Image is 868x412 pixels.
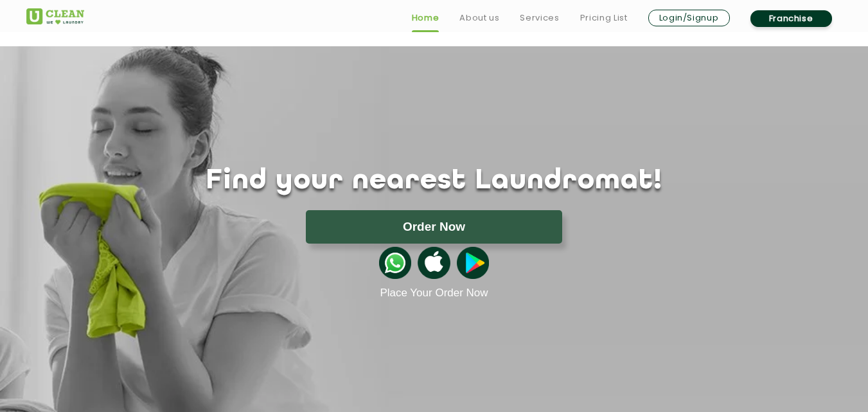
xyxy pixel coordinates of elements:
a: Services [520,10,559,26]
img: UClean Laundry and Dry Cleaning [26,8,84,24]
a: Home [412,10,439,26]
img: whatsappicon.png [379,247,411,279]
img: apple-icon.png [418,247,450,279]
a: Pricing List [580,10,628,26]
button: Order Now [306,210,562,244]
img: playstoreicon.png [457,247,489,279]
h1: Find your nearest Laundromat! [17,165,852,197]
a: Login/Signup [648,10,730,26]
a: Place Your Order Now [380,287,488,300]
a: Franchise [750,10,832,27]
a: About us [459,10,499,26]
